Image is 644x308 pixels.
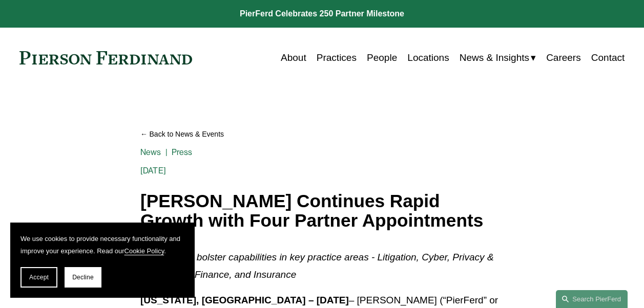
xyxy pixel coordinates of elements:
[140,125,504,143] a: Back to News & Events
[140,252,496,280] em: New arrivals bolster capabilities in key practice areas - Litigation, Cyber, Privacy & Technology...
[29,274,49,281] span: Accept
[367,48,397,68] a: People
[140,295,349,305] strong: [US_STATE], [GEOGRAPHIC_DATA] – [DATE]
[317,48,357,68] a: Practices
[140,147,161,157] a: News
[72,274,94,281] span: Decline
[20,233,184,257] p: We use cookies to provide necessary functionality and improve your experience. Read our .
[140,166,166,175] span: [DATE]
[10,223,195,298] section: Cookie banner
[281,48,306,68] a: About
[460,48,536,68] a: folder dropdown
[556,290,628,308] a: Search this site
[407,48,449,68] a: Locations
[591,48,625,68] a: Contact
[20,267,57,288] button: Accept
[124,247,164,255] a: Cookie Policy
[546,48,581,68] a: Careers
[65,267,101,288] button: Decline
[140,191,504,231] h1: [PERSON_NAME] Continues Rapid Growth with Four Partner Appointments
[172,147,193,157] a: Press
[460,49,529,67] span: News & Insights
